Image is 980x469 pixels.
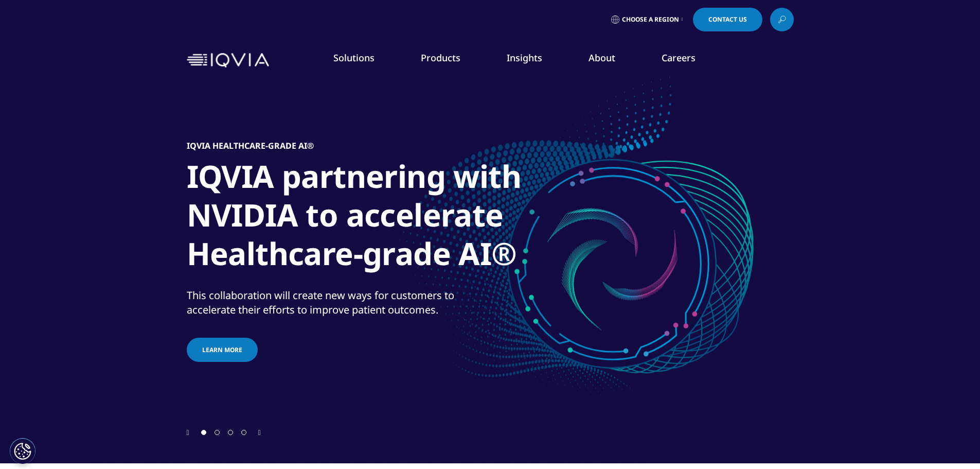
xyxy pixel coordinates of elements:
[241,430,246,435] span: Go to slide 4
[187,338,258,362] a: Learn more
[187,77,794,427] div: 1 / 4
[421,51,460,64] a: Products
[693,8,762,31] a: Contact Us
[273,36,794,84] nav: Primary
[187,157,573,279] h1: IQVIA partnering with NVIDIA to accelerate Healthcare-grade AI®
[333,51,375,64] a: Solutions
[662,51,696,64] a: Careers
[10,438,35,464] button: Cookies Settings
[187,427,189,437] div: Previous slide
[202,345,242,354] span: Learn more
[228,430,233,435] span: Go to slide 3
[201,430,206,435] span: Go to slide 1
[187,141,314,151] h5: IQVIA Healthcare-grade AI®
[187,288,488,317] div: This collaboration will create new ways for customers to accelerate their efforts to improve pati...
[258,427,261,437] div: Next slide
[589,51,615,64] a: About
[708,16,747,23] span: Contact Us
[215,430,220,435] span: Go to slide 2
[187,53,269,68] img: IQVIA Healthcare Information Technology and Pharma Clinical Research Company
[507,51,542,64] a: Insights
[622,15,679,24] span: Choose a Region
